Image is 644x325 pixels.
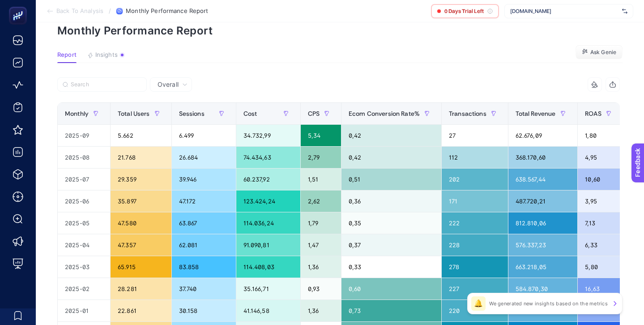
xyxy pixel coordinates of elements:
span: Transactions [449,110,486,117]
div: 65.915 [111,256,171,278]
span: Ecom Conversion Rate% [349,110,420,117]
span: CPS [308,110,320,117]
div: 368.170,60 [508,147,578,168]
div: 22.861 [111,300,171,321]
div: 2025-06 [58,190,110,212]
div: 638.567,44 [508,169,578,190]
span: Total Users [118,110,150,117]
div: 2025-09 [58,125,110,146]
div: 0,42 [341,147,441,168]
div: 2025-04 [58,234,110,256]
p: Monthly Performance Report [57,24,623,37]
div: 220 [442,300,508,321]
div: 4,95 [578,147,623,168]
div: 1,79 [301,212,341,234]
span: Report [57,51,77,59]
div: 278 [442,256,508,278]
span: Monthly Performance Report [126,8,208,15]
div: 63.867 [172,212,236,234]
span: 0 Days Trial Left [444,8,484,15]
div: 2,62 [301,190,341,212]
div: 6,33 [578,234,623,256]
span: Sessions [179,110,205,117]
div: 202 [442,169,508,190]
div: 2025-05 [58,212,110,234]
div: 3,95 [578,190,623,212]
div: 5,34 [301,125,341,146]
div: 227 [442,278,508,300]
div: 222 [442,212,508,234]
div: 0,73 [341,300,441,321]
div: 🔔 [471,296,486,311]
p: We generated new insights based on the metrics [489,300,608,307]
div: 60.237,92 [236,169,300,190]
div: 35.166,71 [236,278,300,300]
img: svg%3e [622,7,627,16]
div: 6.499 [172,125,236,146]
span: Monthly [65,110,89,117]
div: 171 [442,190,508,212]
div: 47.172 [172,190,236,212]
div: 34.732,99 [236,125,300,146]
div: 29.359 [111,169,171,190]
div: 1,36 [301,300,341,321]
div: 576.337,23 [508,234,578,256]
div: 2025-07 [58,169,110,190]
div: 10,60 [578,169,623,190]
div: 83.858 [172,256,236,278]
div: 114.408,03 [236,256,300,278]
div: 0,33 [341,256,441,278]
div: 2025-01 [58,300,110,321]
div: 0,93 [301,278,341,300]
span: Total Revenue [516,110,556,117]
span: Ask Genie [590,49,616,56]
div: 2025-03 [58,256,110,278]
div: 5.662 [111,125,171,146]
div: 0,42 [341,125,441,146]
div: 2025-02 [58,278,110,300]
div: 27 [442,125,508,146]
div: 1,51 [301,169,341,190]
div: 35.897 [111,190,171,212]
div: 0,37 [341,234,441,256]
div: 47.357 [111,234,171,256]
span: Back To Analysis [56,8,103,15]
div: 584.870,30 [508,278,578,300]
input: Search [71,81,141,88]
div: 812.810,06 [508,212,578,234]
span: Insights [95,51,118,59]
div: 39.946 [172,169,236,190]
div: 1,36 [301,256,341,278]
div: 37.740 [172,278,236,300]
span: ROAS [585,110,601,117]
div: 30.158 [172,300,236,321]
span: Feedback [5,3,34,10]
div: 123.424,24 [236,190,300,212]
div: 2025-08 [58,147,110,168]
div: 26.684 [172,147,236,168]
div: 1,47 [301,234,341,256]
div: 0,35 [341,212,441,234]
button: Ask Genie [576,45,623,59]
div: 0,60 [341,278,441,300]
div: 21.768 [111,147,171,168]
div: 0,51 [341,169,441,190]
div: 114.036,24 [236,212,300,234]
span: Cost [243,110,257,117]
div: 228 [442,234,508,256]
span: [DOMAIN_NAME] [510,8,618,15]
div: 62.081 [172,234,236,256]
div: 2,79 [301,147,341,168]
div: 5,80 [578,256,623,278]
div: 487.720,21 [508,190,578,212]
div: 1,80 [578,125,623,146]
div: 16,63 [578,278,623,300]
div: 112 [442,147,508,168]
div: 62.676,09 [508,125,578,146]
span: Overall [158,80,179,89]
div: 74.434,63 [236,147,300,168]
div: 91.090,81 [236,234,300,256]
div: 47.580 [111,212,171,234]
div: 41.146,58 [236,300,300,321]
span: / [109,7,111,14]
